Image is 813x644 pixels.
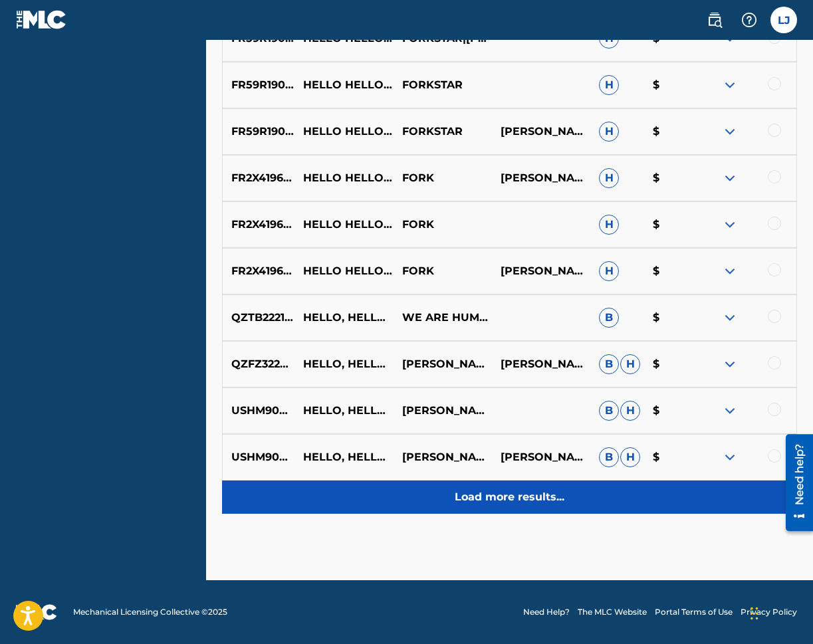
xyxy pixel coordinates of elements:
span: B [599,447,619,467]
p: $ [644,310,698,326]
p: QZFZ32201652 [223,356,294,372]
p: USHM90529978 [223,449,294,465]
p: $ [644,124,698,140]
p: USHM90529978 [223,403,294,419]
img: expand [722,263,738,279]
img: expand [722,77,738,93]
p: FORK [393,263,491,279]
span: H [599,168,619,188]
p: FR2X41960294 [223,170,294,186]
span: H [620,401,640,421]
p: $ [644,217,698,233]
p: [PERSON_NAME] [492,124,590,140]
img: expand [722,217,738,233]
p: FORK [393,170,491,186]
img: expand [722,449,738,465]
p: [PERSON_NAME], [PERSON_NAME] [492,263,590,279]
a: The MLC Website [578,606,647,618]
p: HELLO, HELLO, HELLO, HELLO [294,356,393,372]
span: H [620,354,640,374]
p: $ [644,77,698,93]
p: HELLO HELLO HELLO HELLO HELLO HELLO HELLO HELLO HELLO HELLO HELLO HELLO [294,263,393,279]
span: H [599,122,619,142]
a: Privacy Policy [741,606,797,618]
p: FORKSTAR [393,77,491,93]
p: Load more results... [455,489,564,505]
div: Drag [751,593,758,633]
p: FR2X41960294 [223,217,294,233]
p: QZTB22211809 [223,310,294,326]
span: H [599,215,619,235]
div: User Menu [770,7,797,33]
p: [PERSON_NAME]L[PERSON_NAME]IE [393,356,491,372]
p: [PERSON_NAME] [393,449,491,465]
div: Help [736,7,762,33]
span: B [599,308,619,328]
p: [PERSON_NAME] [393,403,491,419]
p: HELLO HELLO HELLO HELLO HELLO HELLO HELLO HELLO HELLO HELLO HELLO HELLO [294,124,393,140]
p: $ [644,403,698,419]
p: FORK [393,217,491,233]
p: HELLO HELLO HELLO HELLO HELLO HELLO HELLO HELLO HELLO HELLO HELLO HELLO [294,217,393,233]
img: expand [722,310,738,326]
p: WE ARE HUMANZ [393,310,491,326]
p: HELLO, HELLO, HELLO, HELLO [294,310,393,326]
span: H [599,75,619,95]
p: $ [644,449,698,465]
img: MLC Logo [16,10,67,29]
span: Mechanical Licensing Collective © 2025 [73,606,227,618]
p: FR59R1903406 [223,124,294,140]
p: [PERSON_NAME] [492,449,590,465]
iframe: Chat Widget [747,580,813,644]
p: HELLO, HELLO, HELLO, HELLO [294,403,393,419]
a: Public Search [701,7,728,33]
p: FORKSTAR [393,124,491,140]
p: $ [644,170,698,186]
span: H [620,447,640,467]
a: Portal Terms of Use [655,606,733,618]
p: HELLO, HELLO, HELLO, HELLO [294,449,393,465]
img: help [741,12,757,28]
p: FR2X41960294 [223,263,294,279]
p: FR59R1903406 [223,77,294,93]
span: H [599,261,619,281]
span: B [599,401,619,421]
p: [PERSON_NAME] [492,170,590,186]
img: search [707,12,723,28]
p: HELLO HELLO HELLO HELLO HELLO HELLO HELLO HELLO HELLO HELLO HELLO HELLO [294,170,393,186]
img: logo [16,604,57,620]
p: $ [644,356,698,372]
img: expand [722,403,738,419]
img: expand [722,124,738,140]
p: $ [644,263,698,279]
a: Need Help? [523,606,570,618]
p: [PERSON_NAME] [492,356,590,372]
p: HELLO HELLO HELLO HELLO HELLO HELLO HELLO HELLO HELLO HELLO HELLO HELLO [294,77,393,93]
img: expand [722,356,738,372]
img: expand [722,170,738,186]
span: B [599,354,619,374]
iframe: Resource Center [776,429,813,536]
